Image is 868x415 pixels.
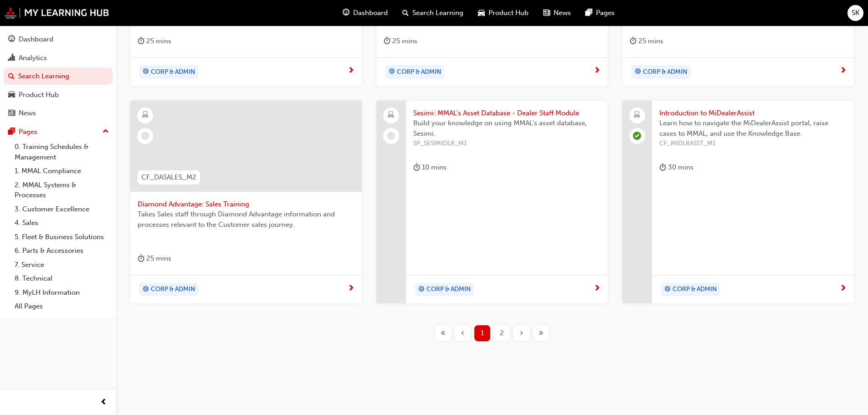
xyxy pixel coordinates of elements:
[659,138,847,149] span: CF_MIDLRASST_M1
[402,7,409,19] span: search-icon
[630,36,637,47] span: duration-icon
[673,284,717,295] span: CORP & ADMIN
[441,328,446,338] span: «
[413,108,601,118] span: Sesimi: MMAL's Asset Database - Dealer Staff Module
[8,128,15,136] span: pages-icon
[11,164,113,178] a: 1. MMAL Compliance
[635,66,641,78] span: target-icon
[11,299,113,313] a: All Pages
[633,132,641,140] span: learningRecordVerb_PASS-icon
[19,53,47,63] div: Analytics
[433,325,453,341] button: First page
[531,325,551,341] button: Last page
[413,162,420,173] span: duration-icon
[384,36,390,47] span: duration-icon
[388,109,394,121] span: laptop-icon
[141,172,196,183] span: CF_DASALES_M2
[130,101,362,304] a: CF_DASALES_M2Diamond Advantage: Sales TrainingTakes Sales staff through Diamond Advantage informa...
[5,7,109,19] a: mmal
[412,8,463,18] span: Search Learning
[426,284,471,295] span: CORP & ADMIN
[659,118,847,138] span: Learn how to navigate the MiDealerAssist portal, raise cases to MMAL, and use the Knowledge Base.
[151,284,195,295] span: CORP & ADMIN
[11,230,113,244] a: 5. Fleet & Business Solutions
[852,8,859,18] span: SK
[473,325,492,341] button: Page 1
[11,244,113,258] a: 6. Parts & Accessories
[630,36,663,47] div: 25 mins
[4,68,113,85] a: Search Learning
[847,5,863,21] button: SK
[4,105,113,122] a: News
[138,199,354,210] span: Diamond Advantage: Sales Training
[397,67,441,77] span: CORP & ADMIN
[4,31,113,48] a: Dashboard
[11,216,113,230] a: 4. Sales
[539,328,544,338] span: »
[348,67,354,75] span: next-icon
[471,4,536,22] a: car-iconProduct Hub
[622,101,854,304] a: Introduction to MiDealerAssistLearn how to navigate the MiDealerAssist portal, raise cases to MMA...
[413,162,447,173] div: 10 mins
[554,8,571,18] span: News
[335,4,395,22] a: guage-iconDashboard
[387,132,395,140] span: learningRecordVerb_NONE-icon
[11,286,113,300] a: 9. MyLH Information
[19,90,59,100] div: Product Hub
[594,67,601,75] span: next-icon
[143,66,149,78] span: target-icon
[8,109,15,118] span: news-icon
[142,109,149,121] span: learningResourceType_ELEARNING-icon
[4,123,113,140] button: Pages
[4,29,113,123] button: DashboardAnalyticsSearch LearningProduct HubNews
[634,109,640,121] span: laptop-icon
[492,325,512,341] button: Page 2
[453,325,473,341] button: Previous page
[664,284,671,296] span: target-icon
[138,36,171,47] div: 25 mins
[543,7,550,19] span: news-icon
[413,138,601,149] span: SP_SESIMIDLR_M1
[461,328,464,338] span: ‹
[138,36,144,47] span: duration-icon
[512,325,531,341] button: Next page
[488,8,529,18] span: Product Hub
[840,67,847,75] span: next-icon
[594,285,601,293] span: next-icon
[500,328,504,338] span: 2
[8,54,15,62] span: chart-icon
[348,285,354,293] span: next-icon
[8,72,15,81] span: search-icon
[659,108,847,118] span: Introduction to MiDealerAssist
[8,91,15,99] span: car-icon
[418,284,425,296] span: target-icon
[11,258,113,272] a: 7. Service
[4,50,113,67] a: Analytics
[8,36,15,44] span: guage-icon
[151,67,195,77] span: CORP & ADMIN
[389,66,395,78] span: target-icon
[643,67,687,77] span: CORP & ADMIN
[138,253,171,264] div: 25 mins
[840,285,847,293] span: next-icon
[395,4,471,22] a: search-iconSearch Learning
[141,132,149,140] span: learningRecordVerb_NONE-icon
[384,36,417,47] div: 25 mins
[103,126,109,138] span: up-icon
[659,162,666,173] span: duration-icon
[19,108,36,118] div: News
[138,253,144,264] span: duration-icon
[11,178,113,202] a: 2. MMAL Systems & Processes
[376,101,608,304] a: Sesimi: MMAL's Asset Database - Dealer Staff ModuleBuild your knowledge on using MMAL's asset dat...
[586,7,592,19] span: pages-icon
[143,284,149,296] span: target-icon
[100,397,107,408] span: prev-icon
[353,8,388,18] span: Dashboard
[11,140,113,164] a: 0. Training Schedules & Management
[596,8,615,18] span: Pages
[19,34,53,45] div: Dashboard
[11,202,113,216] a: 3. Customer Excellence
[481,328,484,338] span: 1
[413,118,601,138] span: Build your knowledge on using MMAL's asset database, Sesimi.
